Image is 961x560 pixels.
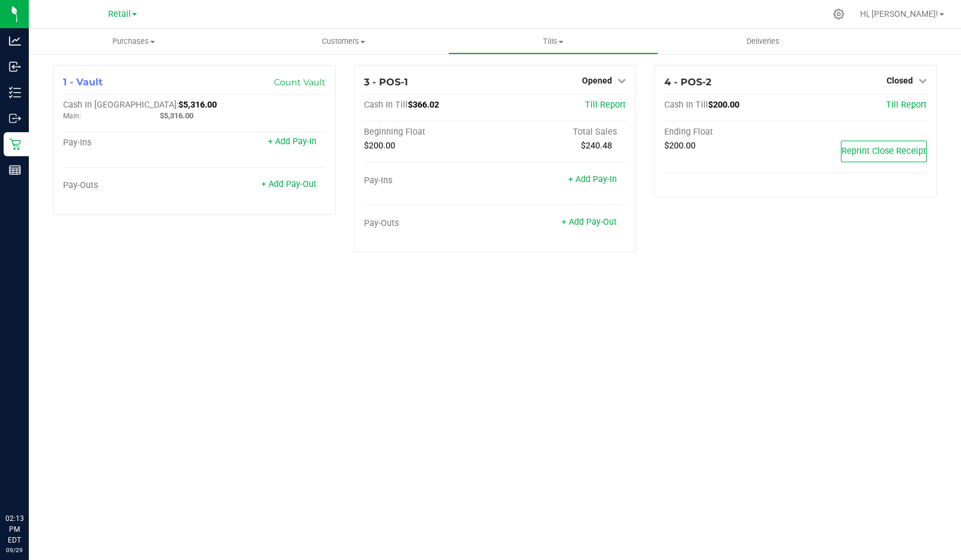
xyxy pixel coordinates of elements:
[9,61,21,73] inline-svg: Inbound
[841,146,926,156] span: Reprint Close Receipt
[562,217,617,227] a: + Add Pay-Out
[364,100,408,110] span: Cash In Till
[9,112,21,124] inline-svg: Outbound
[582,76,612,85] span: Opened
[178,100,217,110] span: $5,316.00
[887,76,913,85] span: Closed
[12,464,48,500] iframe: Resource center
[730,36,796,47] span: Deliveries
[63,100,178,110] span: Cash In [GEOGRAPHIC_DATA]:
[160,111,193,120] span: $5,316.00
[364,127,495,138] div: Beginning Float
[108,9,131,19] span: Retail
[860,9,938,19] span: Hi, [PERSON_NAME]!
[664,141,696,151] span: $200.00
[9,138,21,150] inline-svg: Retail
[664,100,708,110] span: Cash In Till
[364,76,408,88] span: 3 - POS-1
[238,29,448,54] a: Customers
[29,36,238,47] span: Purchases
[364,175,495,186] div: Pay-Ins
[261,179,317,189] a: + Add Pay-Out
[664,76,711,88] span: 4 - POS-2
[9,35,21,47] inline-svg: Analytics
[448,29,658,54] a: Tills
[63,138,194,148] div: Pay-Ins
[841,141,927,162] button: Reprint Close Receipt
[5,513,23,546] p: 02:13 PM EDT
[708,100,739,110] span: $200.00
[449,36,657,47] span: Tills
[274,77,326,88] a: Count Vault
[9,87,21,99] inline-svg: Inventory
[495,127,626,138] div: Total Sales
[568,174,617,184] a: + Add Pay-In
[5,546,23,555] p: 09/29
[29,29,238,54] a: Purchases
[581,141,612,151] span: $240.48
[268,136,317,147] a: + Add Pay-In
[886,100,927,110] a: Till Report
[658,29,868,54] a: Deliveries
[63,76,103,88] span: 1 - Vault
[585,100,626,110] a: Till Report
[831,8,846,20] div: Manage settings
[408,100,439,110] span: $366.02
[63,112,81,120] span: Main:
[664,127,795,138] div: Ending Float
[364,218,495,229] div: Pay-Outs
[364,141,395,151] span: $200.00
[63,180,194,191] div: Pay-Outs
[239,36,447,47] span: Customers
[9,164,21,176] inline-svg: Reports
